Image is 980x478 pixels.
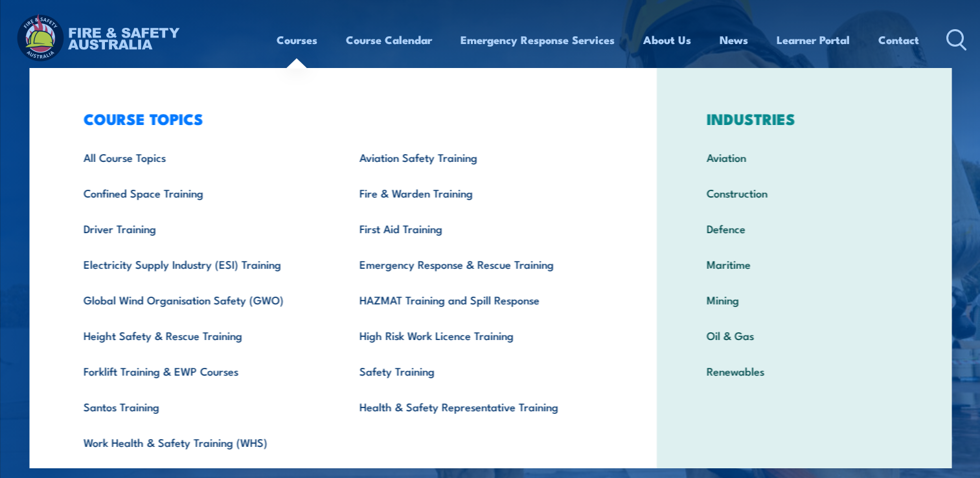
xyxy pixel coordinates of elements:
a: Emergency Response & Rescue Training [339,246,616,282]
a: Health & Safety Representative Training [339,389,616,424]
a: Height Safety & Rescue Training [63,317,339,353]
a: Fire & Warden Training [339,175,616,211]
a: Forklift Training & EWP Courses [63,353,339,389]
h3: COURSE TOPICS [63,109,616,128]
a: Emergency Response Services [461,23,615,57]
a: Santos Training [63,389,339,424]
a: News [720,23,748,57]
a: Safety Training [339,353,616,389]
a: About Us [643,23,691,57]
a: Courses [277,23,317,57]
a: Contact [878,23,919,57]
a: Driver Training [63,211,339,246]
a: Confined Space Training [63,175,339,211]
a: Construction [687,175,922,211]
a: Renewables [687,353,922,389]
a: Defence [687,211,922,246]
a: HAZMAT Training and Spill Response [339,282,616,317]
a: Aviation Safety Training [339,139,616,175]
a: Oil & Gas [687,317,922,353]
a: First Aid Training [339,211,616,246]
a: All Course Topics [63,139,339,175]
a: Mining [687,282,922,317]
a: High Risk Work Licence Training [339,317,616,353]
a: Course Calendar [346,23,432,57]
a: Aviation [687,139,922,175]
a: Electricity Supply Industry (ESI) Training [63,246,339,282]
h3: INDUSTRIES [687,109,922,128]
a: Learner Portal [777,23,850,57]
a: Global Wind Organisation Safety (GWO) [63,282,339,317]
a: Maritime [687,246,922,282]
a: Work Health & Safety Training (WHS) [63,424,339,460]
